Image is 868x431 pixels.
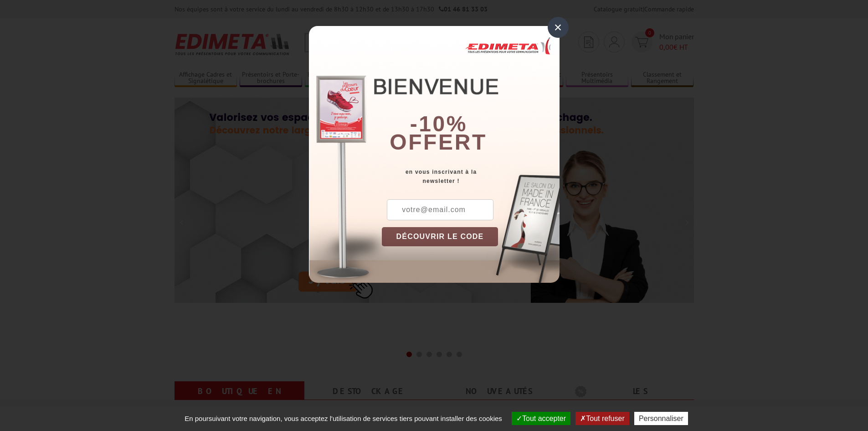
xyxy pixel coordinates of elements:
div: en vous inscrivant à la newsletter ! [382,167,560,186]
button: DÉCOUVRIR LE CODE [382,227,498,246]
button: Tout accepter [512,412,570,425]
button: Tout refuser [575,412,629,425]
button: Personnaliser (fenêtre modale) [634,412,688,425]
span: En poursuivant votre navigation, vous acceptez l'utilisation de services tiers pouvant installer ... [180,415,507,422]
div: × [548,17,569,38]
font: offert [390,130,487,154]
input: votre@email.com [387,199,493,220]
b: -10% [410,112,467,136]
